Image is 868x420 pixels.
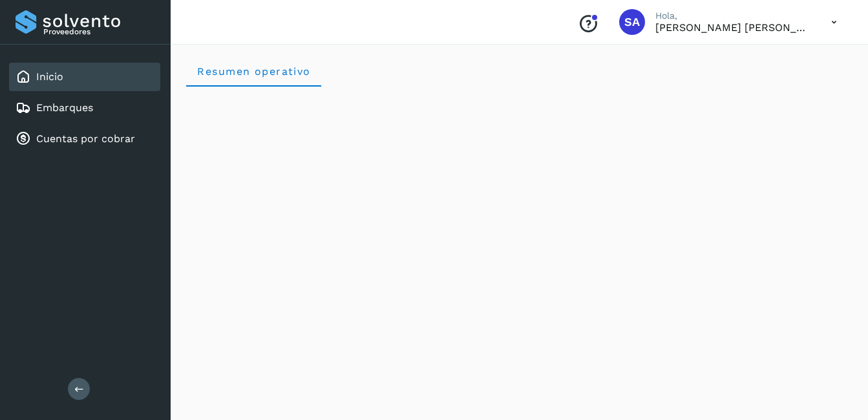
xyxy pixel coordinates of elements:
p: Hola, [655,10,810,21]
a: Embarques [36,101,93,114]
a: Inicio [36,70,63,83]
div: Inicio [9,63,160,91]
span: Resumen operativo [196,65,311,78]
div: Cuentas por cobrar [9,125,160,153]
a: Cuentas por cobrar [36,132,135,145]
p: Saul Armando Palacios Martinez [655,21,810,34]
div: Embarques [9,94,160,122]
p: Proveedores [43,27,155,36]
